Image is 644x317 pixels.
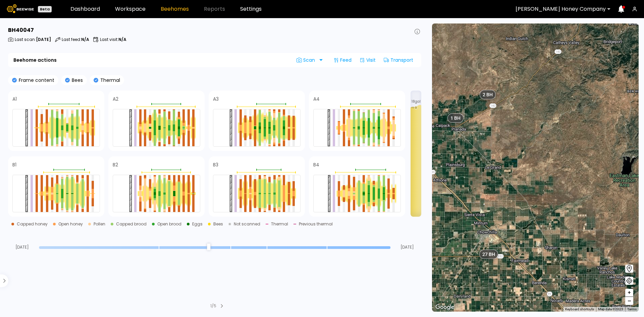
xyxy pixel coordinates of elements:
[70,6,100,12] a: Dashboard
[15,38,51,42] p: Last scan :
[627,307,637,311] a: Terms (opens in new tab)
[357,55,378,65] div: Visit
[113,97,118,101] h4: A2
[8,28,34,33] h3: BH 40047
[58,222,83,226] div: Open honey
[36,37,51,42] b: [DATE]
[271,222,288,226] div: Thermal
[450,115,461,121] span: 1 BH
[313,162,319,167] h4: B4
[213,222,223,226] div: Bees
[192,222,203,226] div: Eggs
[100,38,126,42] p: Last visit :
[8,245,36,249] span: [DATE]
[297,57,317,63] span: Scan
[381,55,416,65] div: Transport
[12,97,17,101] h4: A1
[17,222,48,226] div: Capped honey
[393,245,421,249] span: [DATE]
[161,6,189,12] a: Beehomes
[625,297,633,305] button: –
[94,222,105,226] div: Pollen
[213,97,219,101] h4: A3
[113,162,118,167] h4: B2
[627,288,631,297] span: +
[213,162,218,167] h4: B3
[412,100,421,103] span: 18 gal
[157,222,181,226] div: Open brood
[81,37,89,42] b: N/A
[482,251,495,257] span: 27 BH
[628,297,631,305] span: –
[240,6,262,12] a: Settings
[17,78,54,83] p: Frame content
[70,78,83,83] p: Bees
[13,58,57,62] b: Beehome actions
[116,222,147,226] div: Capped brood
[434,303,456,312] img: Google
[331,55,354,65] div: Feed
[598,307,623,311] span: Map data ©2025
[234,222,260,226] div: Not scanned
[118,37,126,42] b: N/A
[62,38,89,42] p: Last feed :
[98,78,120,83] p: Thermal
[210,303,216,309] div: 1 / 5
[565,307,594,312] button: Keyboard shortcuts
[483,92,493,98] span: 2 BH
[313,97,320,101] h4: A4
[7,4,34,13] img: Beewise logo
[299,222,333,226] div: Previous thermal
[204,6,225,12] span: Reports
[434,303,456,312] a: Open this area in Google Maps (opens a new window)
[12,162,16,167] h4: B1
[38,6,52,12] div: Beta
[115,6,146,12] a: Workspace
[625,289,633,297] button: +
